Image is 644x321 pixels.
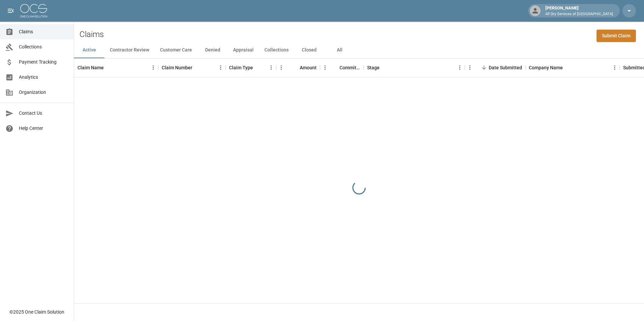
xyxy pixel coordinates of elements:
[74,42,644,58] div: dynamic tabs
[489,58,522,77] div: Date Submitted
[19,110,68,117] span: Contact Us
[19,74,68,81] span: Analytics
[294,42,324,58] button: Closed
[380,63,389,72] button: Sort
[226,58,276,77] div: Claim Type
[104,42,155,58] button: Contractor Review
[364,58,465,77] div: Stage
[104,63,113,72] button: Sort
[155,42,197,58] button: Customer Care
[19,43,68,50] span: Collections
[543,5,616,17] div: [PERSON_NAME]
[330,63,340,72] button: Sort
[162,58,192,77] div: Claim Number
[197,42,228,58] button: Denied
[320,63,330,73] button: Menu
[4,4,18,17] button: open drawer
[19,89,68,96] span: Organization
[228,42,259,58] button: Appraisal
[455,63,465,73] button: Menu
[610,63,620,73] button: Menu
[545,11,613,17] p: All Dry Services of [GEOGRAPHIC_DATA]
[229,58,253,77] div: Claim Type
[216,63,226,73] button: Menu
[9,309,64,315] div: © 2025 One Claim Solution
[340,58,360,77] div: Committed Amount
[276,63,286,73] button: Menu
[19,28,68,35] span: Claims
[367,58,380,77] div: Stage
[525,58,620,77] div: Company Name
[300,58,317,77] div: Amount
[465,58,525,77] div: Date Submitted
[259,42,294,58] button: Collections
[79,30,104,39] h2: Claims
[597,30,636,42] a: Submit Claim
[266,63,276,73] button: Menu
[158,58,226,77] div: Claim Number
[276,58,320,77] div: Amount
[19,59,68,66] span: Payment Tracking
[148,63,158,73] button: Menu
[529,58,563,77] div: Company Name
[74,58,158,77] div: Claim Name
[479,63,489,72] button: Sort
[465,63,475,73] button: Menu
[253,63,262,72] button: Sort
[77,58,104,77] div: Claim Name
[20,4,47,17] img: ocs-logo-white-transparent.png
[563,63,572,72] button: Sort
[74,42,104,58] button: Active
[290,63,300,72] button: Sort
[320,58,364,77] div: Committed Amount
[324,42,355,58] button: All
[192,63,202,72] button: Sort
[19,125,68,132] span: Help Center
